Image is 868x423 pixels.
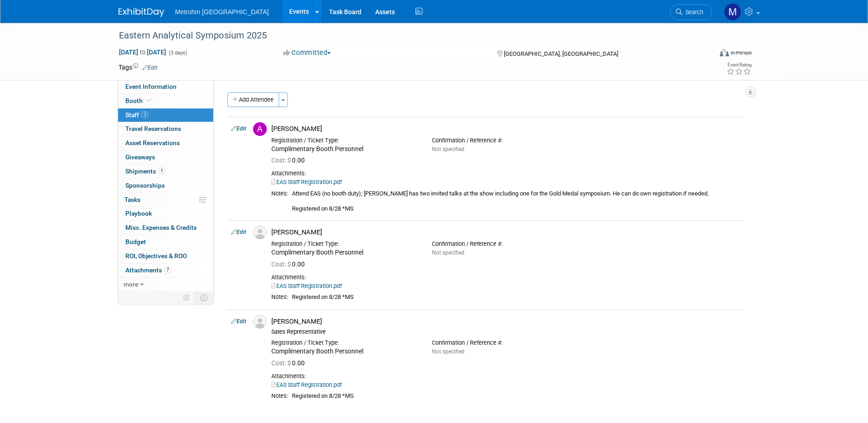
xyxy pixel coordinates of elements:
[125,83,177,90] span: Event Information
[118,179,213,193] a: Sponsorships
[175,8,269,16] span: Metrohm [GEOGRAPHIC_DATA]
[125,125,181,132] span: Travel Reservations
[658,48,752,61] div: Event Format
[164,266,171,273] span: 7
[253,315,267,329] img: Associate-Profile-5.png
[271,179,342,185] a: EAS Staff Registration.pdf
[292,190,739,213] div: Attend EAS (no booth duty); [PERSON_NAME] has two invited talks at the show including one for the...
[271,293,288,301] div: Notes:
[118,108,213,122] a: Staff3
[271,328,739,336] div: Sales Representative
[670,4,712,20] a: Search
[168,50,187,56] span: (3 days)
[292,392,739,400] div: Registered on 8/28 *MS
[504,50,618,57] span: [GEOGRAPHIC_DATA], [GEOGRAPHIC_DATA]
[271,381,342,388] a: EAS Staff Registration.pdf
[720,49,729,56] img: Format-Inperson.png
[271,157,308,164] span: 0.00
[432,240,579,248] div: Confirmation / Reference #:
[118,165,213,179] a: Shipments1
[158,168,165,174] span: 1
[271,157,292,164] span: Cost: $
[682,9,703,16] span: Search
[147,98,151,103] i: Booth reservation complete
[432,137,579,144] div: Confirmation / Reference #:
[271,145,418,153] div: Complimentary Booth Personnel
[125,168,165,175] span: Shipments
[253,122,267,136] img: A.jpg
[124,281,138,288] span: more
[138,49,147,56] span: to
[271,274,739,281] div: Attachments:
[271,190,288,197] div: Notes:
[116,27,698,44] div: Eastern Analytical Symposium 2025
[118,136,213,150] a: Asset Reservations
[271,260,292,268] span: Cost: $
[118,151,213,164] a: Giveaways
[125,252,187,260] span: ROI, Objectives & ROO
[271,260,308,268] span: 0.00
[119,63,157,72] td: Tags
[724,3,741,21] img: Michelle Simoes
[125,182,165,189] span: Sponsorships
[118,221,213,235] a: Misc. Expenses & Credits
[253,226,267,239] img: Associate-Profile-5.png
[124,196,140,203] span: Tasks
[271,228,739,237] div: [PERSON_NAME]
[227,92,279,107] button: Add Attendee
[280,48,334,58] button: Committed
[118,122,213,136] a: Travel Reservations
[231,318,246,325] a: Edit
[125,266,171,274] span: Attachments
[432,146,464,152] span: Not specified
[125,153,155,161] span: Giveaways
[271,347,418,356] div: Complimentary Booth Personnel
[118,249,213,263] a: ROI, Objectives & ROO
[118,207,213,221] a: Playbook
[292,293,739,301] div: Registered on 8/28 *MS
[118,235,213,249] a: Budget
[118,264,213,277] a: Attachments7
[271,317,739,326] div: [PERSON_NAME]
[194,292,213,304] td: Toggle Event Tabs
[271,339,418,347] div: Registration / Ticket Type:
[125,210,152,217] span: Playbook
[432,348,464,355] span: Not specified
[271,373,739,380] div: Attachments:
[727,63,751,67] div: Event Rating
[125,139,180,146] span: Asset Reservations
[118,193,213,207] a: Tasks
[119,8,164,17] img: ExhibitDay
[179,292,195,304] td: Personalize Event Tab Strip
[141,111,148,118] span: 3
[142,65,157,71] a: Edit
[271,359,308,367] span: 0.00
[271,125,739,133] div: [PERSON_NAME]
[118,80,213,94] a: Event Information
[432,249,464,256] span: Not specified
[119,48,167,56] span: [DATE] [DATE]
[118,278,213,292] a: more
[271,170,739,177] div: Attachments:
[125,238,146,245] span: Budget
[125,97,153,104] span: Booth
[730,49,752,56] div: In-Person
[118,94,213,108] a: Booth
[271,240,418,248] div: Registration / Ticket Type:
[432,339,579,347] div: Confirmation / Reference #:
[271,282,342,289] a: EAS Staff Registration.pdf
[271,392,288,400] div: Notes:
[271,249,418,257] div: Complimentary Booth Personnel
[125,111,148,119] span: Staff
[125,224,197,231] span: Misc. Expenses & Credits
[271,137,418,144] div: Registration / Ticket Type:
[271,359,292,367] span: Cost: $
[231,125,246,132] a: Edit
[231,229,246,235] a: Edit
